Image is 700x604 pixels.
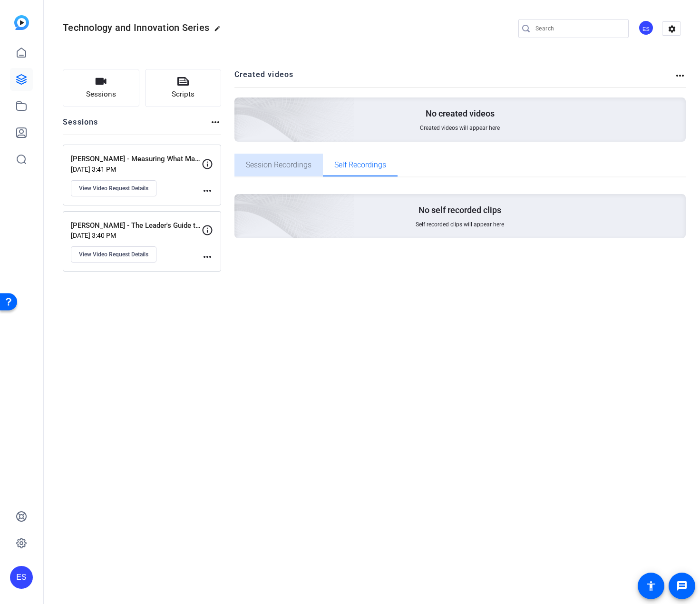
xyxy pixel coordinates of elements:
[662,22,681,36] mat-icon: settings
[71,246,156,263] button: View Video Request Details
[128,100,355,306] img: Creted videos background
[145,69,222,107] button: Scripts
[334,161,386,169] span: Self Recordings
[674,70,686,81] mat-icon: more_horiz
[63,22,209,33] span: Technology and Innovation Series
[210,117,221,128] mat-icon: more_horiz
[79,251,148,258] span: View Video Request Details
[71,220,202,231] p: [PERSON_NAME] - The Leader's Guide to AI Governance
[426,108,495,119] p: No created videos
[128,3,355,210] img: Creted videos background
[214,25,225,37] mat-icon: edit
[418,205,501,216] p: No self recorded clips
[420,124,500,132] span: Created videos will appear here
[638,20,655,37] ngx-avatar: Emily Scheiderer
[63,117,98,135] h2: Sessions
[86,89,116,100] span: Sessions
[71,166,202,173] p: [DATE] 3:41 PM
[71,180,156,196] button: View Video Request Details
[202,251,213,263] mat-icon: more_horiz
[535,23,621,34] input: Search
[14,15,29,30] img: blue-gradient.svg
[676,580,688,592] mat-icon: message
[71,154,202,165] p: [PERSON_NAME] - Measuring What Matters with AI
[416,221,504,228] span: Self recorded clips will appear here
[246,161,311,169] span: Session Recordings
[79,185,148,192] span: View Video Request Details
[202,185,213,196] mat-icon: more_horiz
[71,232,202,239] p: [DATE] 3:40 PM
[234,69,675,88] h2: Created videos
[638,20,654,36] div: ES
[172,89,194,100] span: Scripts
[63,69,139,107] button: Sessions
[645,580,657,592] mat-icon: accessibility
[10,566,33,589] div: ES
